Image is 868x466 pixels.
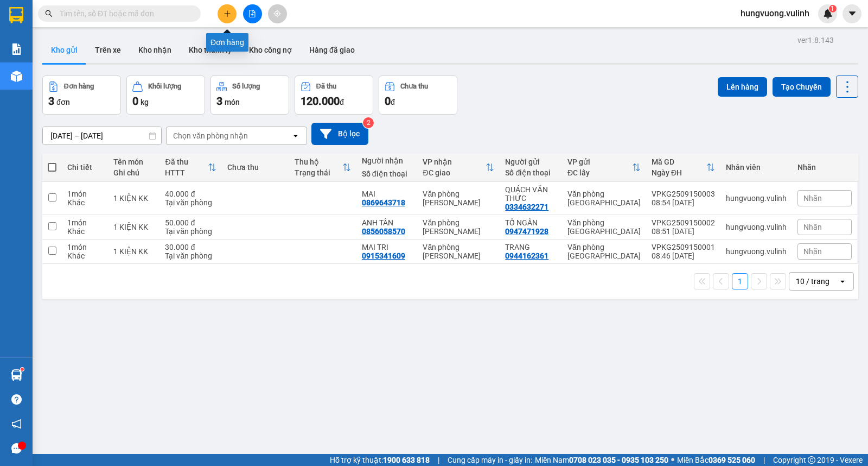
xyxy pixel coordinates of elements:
span: file-add [248,10,256,17]
div: 1 món [67,190,103,198]
th: Toggle SortBy [562,153,646,182]
span: 0 [385,95,391,108]
img: logo-vxr [9,7,23,23]
span: question-circle [11,394,22,405]
div: Khác [67,227,103,236]
div: Văn phòng [PERSON_NAME] [423,190,494,207]
div: Văn phòng [PERSON_NAME] [423,218,494,236]
div: VPKG2509150003 [652,190,715,198]
div: HTTT [165,168,208,177]
div: ver 1.8.143 [797,34,834,46]
div: Văn phòng [GEOGRAPHIC_DATA] [567,243,641,260]
sup: 1 [21,368,24,371]
div: VP nhận [423,158,486,166]
div: QUÁCH VĂN THỨC [505,185,557,203]
span: | [438,454,439,466]
div: hungvuong.vulinh [726,194,787,203]
strong: 0708 023 035 - 0935 103 250 [569,456,668,464]
div: Khác [67,251,103,260]
span: Cung cấp máy in - giấy in: [448,454,532,466]
div: Người nhận [362,156,412,165]
div: 1 KIỆN KK [113,194,155,203]
button: plus [218,4,237,23]
button: Kho thanh lý [180,37,240,63]
span: 1 [831,5,834,12]
div: 0915341609 [362,251,405,260]
div: Văn phòng [GEOGRAPHIC_DATA] [567,218,641,236]
strong: 1900 633 818 [383,456,430,464]
svg: open [291,131,300,140]
button: Tạo Chuyến [773,77,831,97]
div: 10 / trang [796,276,829,287]
span: Nhãn [803,247,822,256]
img: warehouse-icon [11,71,22,82]
sup: 2 [363,117,374,128]
div: Đã thu [316,83,336,90]
div: Đơn hàng [64,83,94,90]
span: caret-down [847,9,857,18]
div: Tại văn phòng [165,227,216,236]
div: Ghi chú [113,168,155,177]
div: Người gửi [505,158,557,166]
div: Đã thu [165,158,208,166]
span: món [225,98,240,106]
span: Nhãn [803,223,822,231]
div: Mã GD [652,158,706,166]
span: message [11,443,22,454]
input: Select a date range. [43,127,161,144]
th: Toggle SortBy [646,153,720,182]
span: search [45,10,53,17]
button: 1 [732,273,748,289]
strong: 0369 525 060 [709,456,755,464]
div: Văn phòng [GEOGRAPHIC_DATA] [567,190,641,207]
span: 3 [216,95,222,108]
div: Chi tiết [67,163,103,172]
div: hungvuong.vulinh [726,247,787,256]
button: Đơn hàng3đơn [42,75,121,115]
button: caret-down [843,4,861,23]
div: 0944162361 [505,251,548,260]
span: ⚪️ [671,458,674,462]
div: ANH TÂN [362,218,412,227]
span: 0 [132,95,138,108]
div: Chưa thu [227,163,284,172]
img: warehouse-icon [11,369,22,381]
div: 0856058570 [362,227,405,236]
div: 40.000 đ [165,190,216,198]
div: 30.000 đ [165,243,216,251]
svg: open [838,277,847,286]
div: Tại văn phòng [165,251,216,260]
span: 120.000 [301,95,340,108]
span: | [763,454,765,466]
th: Toggle SortBy [289,153,356,182]
div: Chọn văn phòng nhận [173,130,248,141]
sup: 1 [829,5,837,12]
span: plus [224,10,231,17]
span: notification [11,419,22,429]
div: TRANG [505,243,557,251]
img: solution-icon [11,43,22,55]
div: Thu hộ [295,158,342,166]
span: 3 [48,95,54,108]
div: VPKG2509150001 [652,243,715,251]
button: Kho nhận [130,37,180,63]
div: 08:51 [DATE] [652,227,715,236]
button: Kho công nợ [240,37,301,63]
div: 1 KIỆN KK [113,247,155,256]
div: Tại văn phòng [165,198,216,207]
div: Văn phòng [PERSON_NAME] [423,243,494,260]
div: Tên món [113,158,155,166]
button: Đã thu120.000đ [295,75,373,115]
button: file-add [243,4,262,23]
span: hungvuong.vulinh [732,7,818,20]
button: Hàng đã giao [301,37,363,63]
div: 0947471928 [505,227,548,236]
img: icon-new-feature [823,9,833,18]
div: 50.000 đ [165,218,216,227]
div: 0869643718 [362,198,405,207]
div: 1 món [67,243,103,251]
div: 08:54 [DATE] [652,198,715,207]
button: Bộ lọc [311,123,368,145]
div: Khác [67,198,103,207]
div: MAI TRI [362,243,412,251]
